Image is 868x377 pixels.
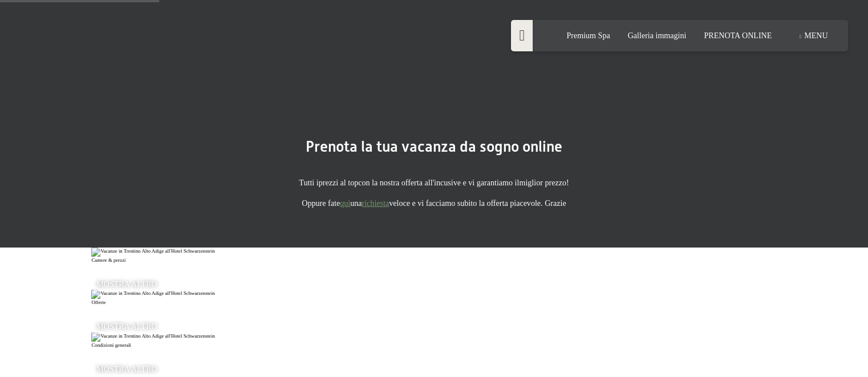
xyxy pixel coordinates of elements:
[96,279,157,290] span: mostra altro
[96,364,157,375] span: mostra altro
[91,257,125,263] span: Camere & prezzi
[91,290,776,299] img: Vacanze in Trentino Alto Adige all'Hotel Schwarzenstein
[566,31,610,40] a: Premium Spa
[91,342,131,348] span: Condizioni generali
[340,198,350,208] a: quì
[91,248,776,257] img: Vacanze in Trentino Alto Adige all'Hotel Schwarzenstein
[704,31,772,40] a: PRENOTA ONLINE
[628,31,687,40] a: Galleria immagini
[362,198,390,208] a: richiesta
[183,197,685,210] p: Oppure fate una veloce e vi facciamo subito la offerta piacevole. Grazie
[183,176,685,189] p: Tutti i con la nostra offerta all'incusive e vi garantiamo il !
[519,178,566,187] strong: miglior prezzo
[91,299,106,305] span: Offerte
[91,248,776,290] a: Vacanze in Trentino Alto Adige all'Hotel Schwarzenstein Camere & prezzi mostra altro
[91,290,776,332] a: Vacanze in Trentino Alto Adige all'Hotel Schwarzenstein Offerte mostra altro
[91,333,776,342] img: Vacanze in Trentino Alto Adige all'Hotel Schwarzenstein
[96,321,157,333] span: mostra altro
[306,138,562,155] span: Prenota la tua vacanza da sogno online
[319,178,359,187] strong: prezzi al top
[804,31,828,40] span: Menu
[91,333,776,375] a: Vacanze in Trentino Alto Adige all'Hotel Schwarzenstein Condizioni generali mostra altro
